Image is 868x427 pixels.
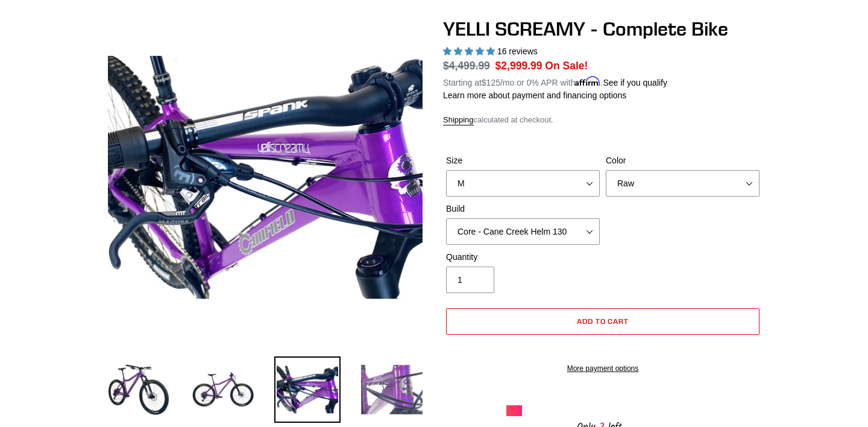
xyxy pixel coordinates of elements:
[105,356,172,423] img: Load image into Gallery viewer, YELLI SCREAMY - Complete Bike
[482,78,500,87] span: $125
[545,58,588,74] span: On Sale!
[274,356,341,423] img: Load image into Gallery viewer, YELLI SCREAMY - Complete Bike
[603,78,667,87] a: See if you qualify - Learn more about Affirm Financing (opens in modal)
[190,356,256,423] img: Load image into Gallery viewer, YELLI SCREAMY - Complete Bike
[497,46,538,56] span: 16 reviews
[446,251,600,264] label: Quantity
[443,60,490,72] s: $4,499.99
[443,17,763,40] h1: YELLI SCREAMY - Complete Bike
[446,154,600,167] label: Size
[577,317,629,326] span: Add to cart
[446,363,759,374] a: More payment options
[575,76,600,86] span: Affirm
[443,46,497,56] span: 5.00 stars
[446,203,600,215] label: Build
[443,74,667,89] p: Starting at /mo or 0% APR with .
[443,115,474,125] a: Shipping
[443,90,626,100] a: Learn more about payment and financing options
[495,60,542,72] span: $2,999.99
[443,114,763,126] div: calculated at checkout.
[359,356,425,423] img: Load image into Gallery viewer, YELLI SCREAMY - Complete Bike
[446,308,759,335] button: Add to cart
[606,154,759,167] label: Color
